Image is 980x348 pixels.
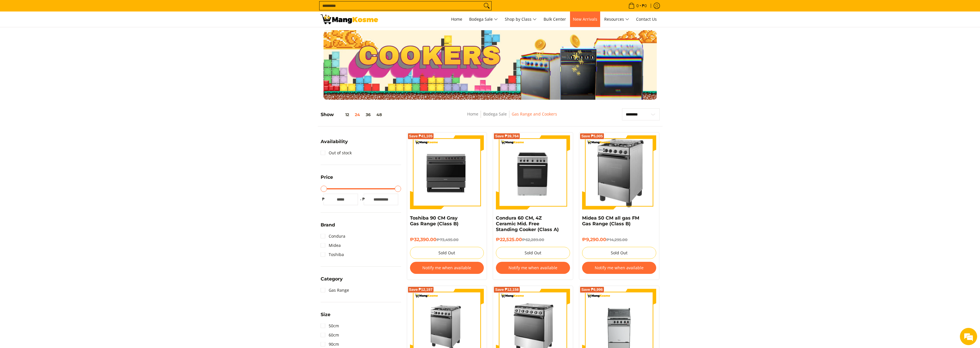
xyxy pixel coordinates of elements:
[410,215,459,226] a: Toshiba 90 CM Gray Gas Range (Class B)
[321,330,339,340] a: 60cm
[582,237,656,243] h6: ₱9,290.00
[482,1,491,10] button: Search
[428,111,597,124] nav: Breadcrumbs
[321,232,345,241] a: Condura
[570,11,600,27] a: New Arrivals
[321,286,349,295] a: Gas Range
[627,3,648,9] span: •
[321,148,352,157] a: Out of stock
[410,262,484,274] button: Notify me when available
[410,247,484,259] button: Sold Out
[363,112,373,117] button: 36
[436,237,459,242] del: ₱73,495.00
[321,14,378,24] img: Gas Cookers &amp; Rangehood l Mang Kosme: Home Appliances Warehouse Sale
[321,175,333,184] summary: Open
[601,11,632,27] a: Resources
[636,4,640,8] span: 0
[512,111,557,117] a: Gas Range and Cookers
[581,288,603,291] span: Save ₱6,996
[641,4,648,8] span: ₱0
[321,277,343,286] summary: Open
[410,135,484,209] img: toshiba-90-cm-5-burner-gas-range-gray-full-view-mang-kosme
[321,241,341,250] a: Midea
[321,223,335,227] span: Brand
[84,177,104,185] em: Submit
[581,134,603,138] span: Save ₱5,005
[496,262,570,274] button: Notify me when available
[384,11,660,27] nav: Main Menu
[12,72,100,130] span: We are offline. Please leave us a message.
[321,175,333,180] span: Price
[321,277,343,281] span: Category
[495,134,519,138] span: Save ₱39,764
[321,112,385,118] h5: Show
[636,16,657,22] span: Contact Us
[321,321,339,330] a: 50cm
[373,112,385,117] button: 48
[352,112,363,117] button: 24
[606,237,627,242] del: ₱14,295.00
[3,157,109,177] textarea: Type your message and click 'Submit'
[496,135,570,209] img: Condura 60 CM, 4Z Ceramic Mid. Free Standing Cooker (Class A)
[321,312,330,317] span: Size
[496,237,570,243] h6: ₱22,525.00
[469,16,498,23] span: Bodega Sale
[409,134,433,138] span: Save ₱41,105
[496,215,559,232] a: Condura 60 CM, 4Z Ceramic Mid. Free Standing Cooker (Class A)
[544,16,566,22] span: Bulk Center
[361,196,367,202] span: ₱
[448,11,465,27] a: Home
[483,111,507,117] a: Bodega Sale
[591,135,648,209] img: midea-50cm-4-burner-gas-range-silver-left-side-view-mang-kosme
[451,16,462,22] span: Home
[582,247,656,259] button: Sold Out
[30,32,97,40] div: Leave a message
[502,11,540,27] a: Shop by Class
[573,16,597,22] span: New Arrivals
[633,11,660,27] a: Contact Us
[541,11,569,27] a: Bulk Center
[582,262,656,274] button: Notify me when available
[505,16,537,23] span: Shop by Class
[522,237,544,242] del: ₱62,289.00
[604,16,629,23] span: Resources
[466,11,501,27] a: Bodega Sale
[321,139,348,148] summary: Open
[410,237,484,243] h6: ₱32,390.00
[496,247,570,259] button: Sold Out
[321,250,344,259] a: Toshiba
[582,215,639,226] a: Midea 50 CM all gas FM Gas Range (Class B)
[321,139,348,144] span: Availability
[321,223,335,232] summary: Open
[321,196,326,202] span: ₱
[94,3,108,17] div: Minimize live chat window
[495,288,519,291] span: Save ₱12,158
[409,288,433,291] span: Save ₱12,197
[334,112,352,117] button: 12
[467,111,478,117] a: Home
[321,312,330,321] summary: Open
